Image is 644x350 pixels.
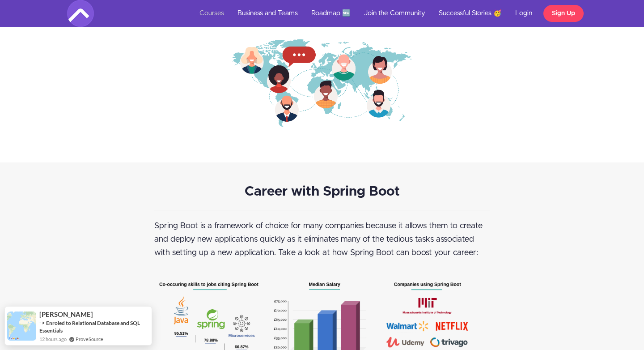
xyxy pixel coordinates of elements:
[76,335,103,343] a: ProveSource
[154,35,490,131] img: RiIbK26HSNi9fWAcW9RI_5h%283%29.png
[39,335,67,343] span: 12 hours ago
[245,185,400,198] strong: Career with Spring Boot
[543,5,584,22] a: Sign Up
[154,222,483,257] span: Spring Boot is a framework of choice for many companies because it allows them to create and depl...
[39,320,140,334] a: Enroled to Relational Database and SQL Essentials
[39,311,93,318] span: [PERSON_NAME]
[7,312,36,341] img: provesource social proof notification image
[39,319,45,326] span: ->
